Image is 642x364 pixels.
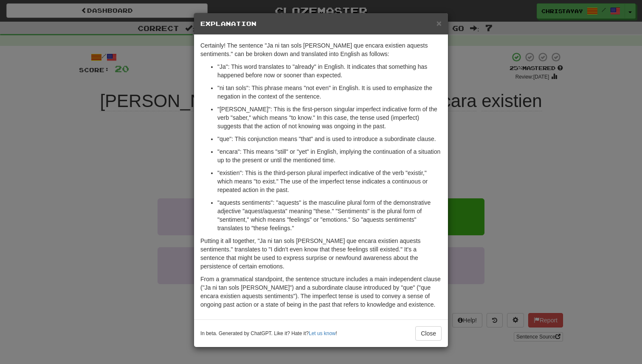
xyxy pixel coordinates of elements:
p: "que": This conjunction means "that" and is used to introduce a subordinate clause. [217,135,442,143]
p: Putting it all together, "Ja ni tan sols [PERSON_NAME] que encara existien aquests sentiments." t... [200,237,442,271]
h5: Explanation [200,20,442,28]
a: Let us know [309,330,335,336]
p: Certainly! The sentence "Ja ni tan sols [PERSON_NAME] que encara existien aquests sentiments." ca... [200,41,442,58]
p: "ni tan sols": This phrase means "not even" in English. It is used to emphasize the negation in t... [217,84,442,101]
p: "Ja": This word translates to "already" in English. It indicates that something has happened befo... [217,62,442,79]
button: Close [436,19,442,28]
p: "encara": This means "still" or "yet" in English, implying the continuation of a situation up to ... [217,147,442,164]
button: Close [415,326,442,341]
p: "aquests sentiments": "aquests" is the masculine plural form of the demonstrative adjective "aque... [217,198,442,232]
small: In beta. Generated by ChatGPT. Like it? Hate it? ! [200,330,337,337]
p: "[PERSON_NAME]": This is the first-person singular imperfect indicative form of the verb "saber,"... [217,105,442,130]
p: "existien": This is the third-person plural imperfect indicative of the verb "existir," which mea... [217,169,442,194]
span: × [436,18,442,28]
p: From a grammatical standpoint, the sentence structure includes a main independent clause ("Ja ni ... [200,275,442,309]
